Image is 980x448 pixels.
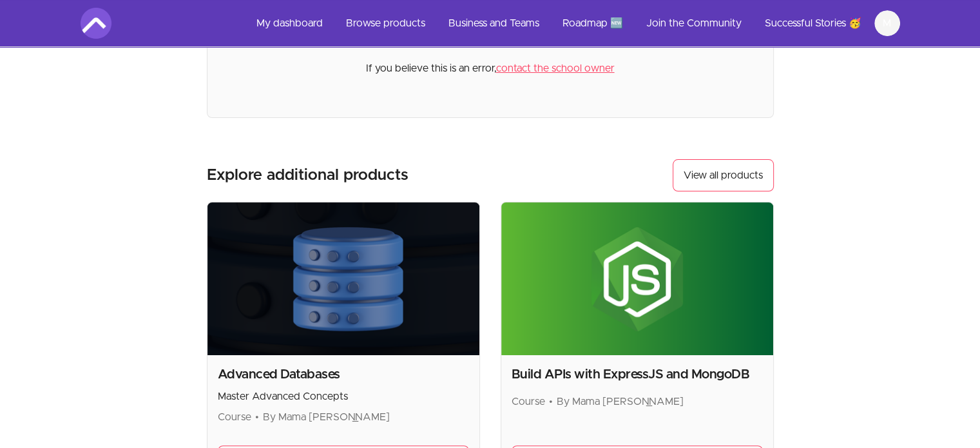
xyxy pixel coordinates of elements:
img: Product image for Build APIs with ExpressJS and MongoDB [501,202,773,355]
button: M [874,10,900,36]
p: If you believe this is an error, [366,50,615,76]
a: Roadmap 🆕 [552,8,633,39]
a: Browse products [336,8,436,39]
a: Business and Teams [438,8,550,39]
span: • [255,412,259,422]
a: Join the Community [636,8,752,39]
nav: Main [246,8,900,39]
a: contact the school owner [496,63,615,73]
p: Master Advanced Concepts [218,389,469,404]
img: Product image for Advanced Databases [207,202,479,355]
h2: Advanced Databases [218,365,469,384]
span: By Mama [PERSON_NAME] [557,396,684,407]
img: Amigoscode logo [81,8,111,39]
span: By Mama [PERSON_NAME] [263,412,390,422]
span: Course [512,396,545,407]
a: View all products [673,159,774,191]
a: My dashboard [246,8,333,39]
h3: Explore additional products [207,165,408,186]
span: • [549,396,553,407]
h2: Build APIs with ExpressJS and MongoDB [512,365,763,384]
a: Successful Stories 🥳 [754,8,872,39]
span: Course [218,412,251,422]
